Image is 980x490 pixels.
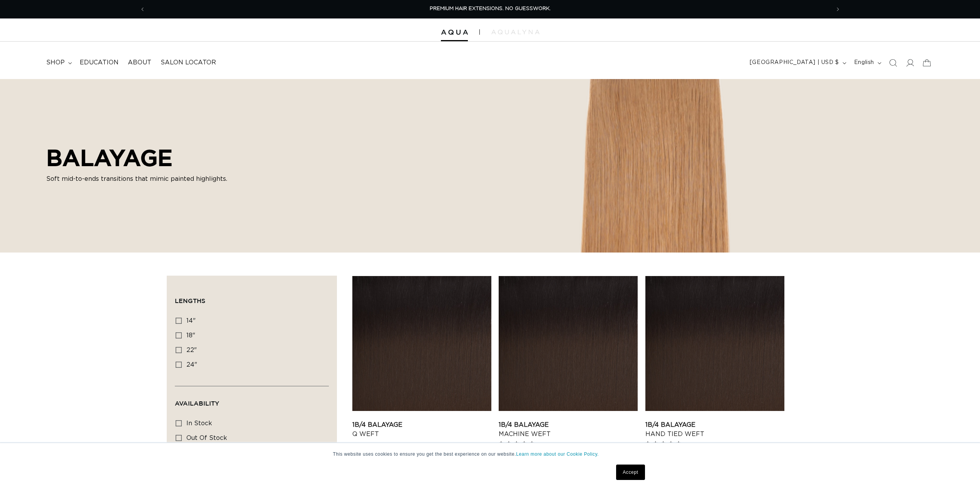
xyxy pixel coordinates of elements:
h2: BALAYAGE [46,144,227,171]
a: Accept [616,465,645,480]
span: [GEOGRAPHIC_DATA] | USD $ [750,59,839,67]
a: 1B/4 Balayage Hand Tied Weft [645,420,784,439]
span: 24" [186,362,197,368]
p: Soft mid-to-ends transitions that mimic painted highlights. [46,174,227,184]
button: Previous announcement [134,2,151,17]
summary: shop [42,54,75,71]
span: 14" [186,318,196,324]
span: Education [80,59,119,67]
summary: Search [885,54,901,71]
a: 1B/4 Balayage Machine Weft [499,420,638,439]
a: Learn more about our Cookie Policy. [516,451,599,457]
summary: Availability (0 selected) [175,386,329,414]
span: Out of stock [186,435,227,441]
span: Lengths [175,297,205,304]
span: In stock [186,420,212,426]
span: 18" [186,332,195,338]
p: This website uses cookies to ensure you get the best experience on our website. [333,451,647,458]
button: English [849,56,885,70]
summary: Lengths (0 selected) [175,284,329,312]
button: Next announcement [829,2,846,17]
span: 22" [186,347,197,353]
a: 1B/4 Balayage Q Weft [352,420,491,439]
span: Salon Locator [161,59,216,67]
img: aqualyna.com [491,30,539,34]
button: [GEOGRAPHIC_DATA] | USD $ [745,56,849,70]
img: Aqua Hair Extensions [441,30,468,35]
a: About [123,54,156,71]
span: shop [46,59,65,67]
a: Education [75,54,123,71]
span: PREMIUM HAIR EXTENSIONS. NO GUESSWORK. [430,6,551,11]
span: English [854,59,874,67]
a: Salon Locator [156,54,221,71]
span: Availability [175,400,219,407]
span: About [128,59,151,67]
